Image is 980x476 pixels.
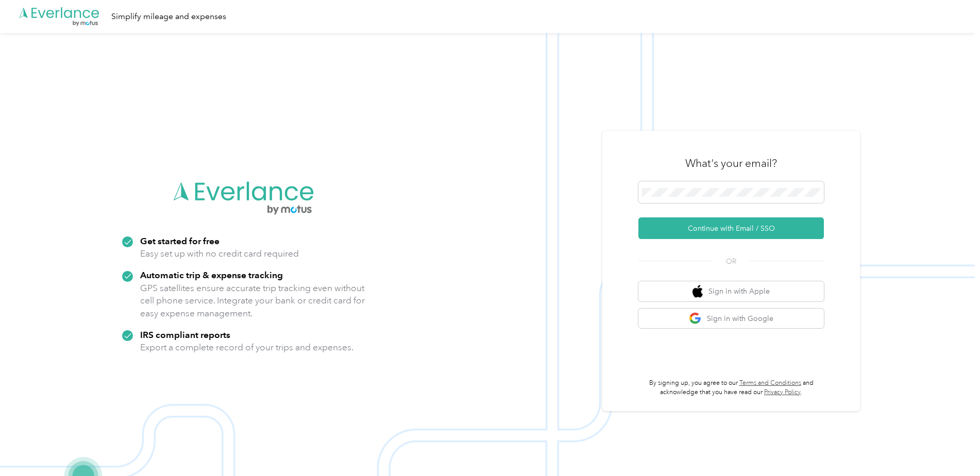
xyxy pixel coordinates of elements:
[713,256,749,267] span: OR
[140,235,219,246] strong: Get started for free
[689,312,702,325] img: google logo
[140,282,365,320] p: GPS satellites ensure accurate trip tracking even without cell phone service. Integrate your bank...
[638,379,824,397] p: By signing up, you agree to our and acknowledge that you have read our .
[111,10,226,23] div: Simplify mileage and expenses
[739,379,801,387] a: Terms and Conditions
[638,281,824,301] button: apple logoSign in with Apple
[140,341,353,354] p: Export a complete record of your trips and expenses.
[685,156,777,171] h3: What's your email?
[638,309,824,329] button: google logoSign in with Google
[140,269,283,280] strong: Automatic trip & expense tracking
[922,418,980,476] iframe: Everlance-gr Chat Button Frame
[140,247,299,260] p: Easy set up with no credit card required
[764,388,801,396] a: Privacy Policy
[140,329,230,340] strong: IRS compliant reports
[638,217,824,239] button: Continue with Email / SSO
[692,285,703,298] img: apple logo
